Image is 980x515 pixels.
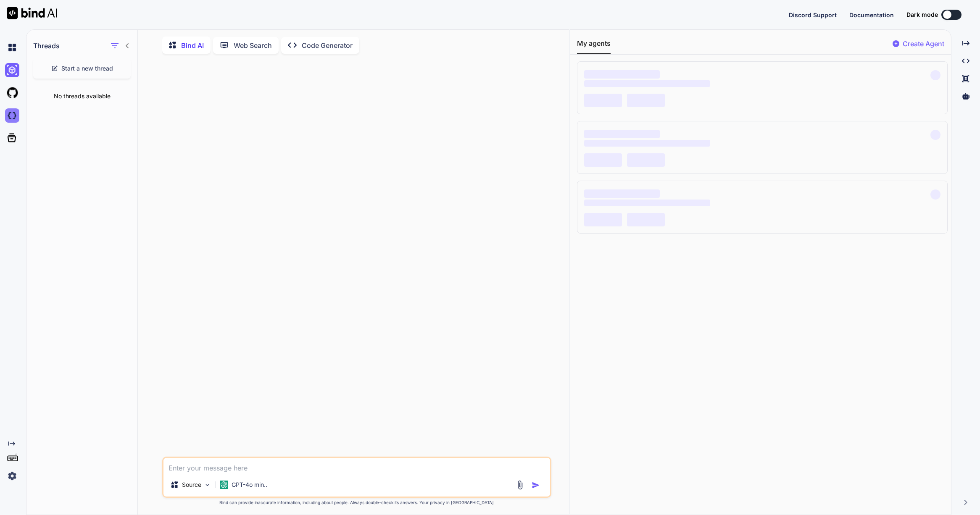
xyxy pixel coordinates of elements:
p: Bind AI [181,40,204,50]
p: GPT-4o min.. [232,481,267,489]
span: ‌ [584,130,660,138]
p: Create Agent [903,39,944,49]
button: Discord Support [789,11,837,19]
img: darkCloudIdeIcon [5,108,19,123]
span: ‌ [627,94,665,107]
span: Start a new thread [61,64,113,73]
span: ‌ [584,189,660,198]
img: Pick Models [204,481,211,489]
span: ‌ [584,200,710,206]
span: ‌ [930,70,940,80]
span: Discord Support [789,11,837,18]
p: Source [182,481,201,489]
button: Documentation [849,11,894,19]
img: settings [5,469,19,483]
span: Documentation [849,11,894,18]
span: ‌ [930,189,940,200]
img: attachment [515,480,525,490]
span: ‌ [584,153,622,167]
img: GPT-4o mini [220,481,228,489]
span: ‌ [584,70,660,79]
span: ‌ [627,153,665,167]
span: ‌ [930,130,940,140]
span: Dark mode [906,11,938,19]
div: No threads available [26,85,137,107]
h1: Threads [33,41,60,51]
img: icon [532,481,540,489]
img: chat [5,40,19,55]
img: ai-studio [5,63,19,77]
span: ‌ [584,94,622,107]
p: Code Generator [302,40,353,50]
img: Bind AI [7,7,57,19]
span: ‌ [584,80,710,87]
p: Web Search [234,40,272,50]
img: githubLight [5,86,19,100]
span: ‌ [584,140,710,147]
span: ‌ [584,213,622,226]
span: ‌ [627,213,665,226]
p: Bind can provide inaccurate information, including about people. Always double-check its answers.... [162,499,551,506]
button: My agents [577,38,611,54]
